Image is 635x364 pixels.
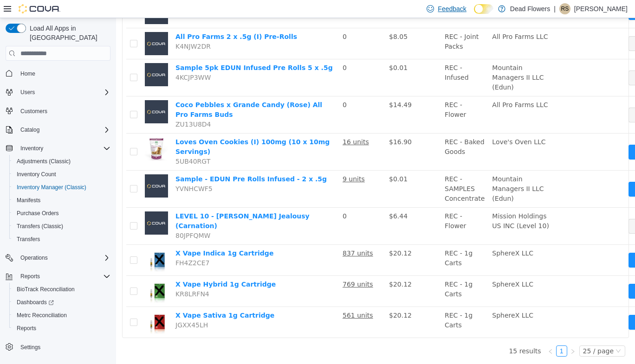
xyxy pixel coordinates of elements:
[393,327,425,338] li: 15 results
[273,15,292,22] span: $8.05
[59,272,93,280] span: KR8LRFN4
[376,262,417,270] span: SphereX LLC
[325,190,372,227] td: REC - Flower
[9,155,114,168] button: Adjustments (Classic)
[59,262,160,270] a: X Vape Hybrid 1g Cartridge
[325,115,372,153] td: REC - Baked Goods
[20,254,48,262] span: Operations
[13,221,110,232] span: Transfers (Classic)
[499,330,505,337] i: icon: down
[273,231,296,239] span: $20.12
[9,309,114,322] button: Metrc Reconciliation
[17,252,110,263] span: Operations
[9,322,114,335] button: Reports
[2,251,114,264] button: Operations
[17,312,67,319] span: Metrc Reconciliation
[13,208,110,219] span: Purchase Orders
[325,289,372,319] td: REC - 1g Carts
[376,46,428,73] span: Mountain Managers II LLC (Edun)
[17,236,40,243] span: Transfers
[17,68,39,79] a: Home
[9,220,114,233] button: Transfers (Classic)
[227,231,257,239] u: 837 units
[17,342,44,353] a: Settings
[512,18,555,33] button: icon: swapMove
[17,106,51,117] a: Customers
[17,158,71,165] span: Adjustments (Classic)
[2,86,114,99] button: Users
[512,89,555,104] button: icon: swapMove
[13,182,90,193] a: Inventory Manager (Classic)
[17,286,75,293] span: BioTrack Reconciliation
[13,297,110,308] span: Dashboards
[59,102,95,110] span: ZU13U8D4
[512,201,555,216] button: icon: swapMove
[17,223,63,230] span: Transfers (Classic)
[59,231,157,239] a: X Vape Indica 1g Cartridge
[227,46,231,53] span: 0
[2,123,114,136] button: Catalog
[561,3,569,14] span: RS
[574,3,628,14] p: [PERSON_NAME]
[20,108,47,115] span: Customers
[13,208,63,219] a: Purchase Orders
[474,14,474,14] span: Dark Mode
[273,120,296,128] span: $16.90
[2,142,114,155] button: Inventory
[451,327,462,338] li: Next Page
[273,194,292,202] span: $6.44
[227,262,257,270] u: 769 units
[29,193,52,217] img: LEVEL 10 - Gary x Jealousy (Carnation) placeholder
[429,327,440,338] li: Previous Page
[13,182,110,193] span: Inventory Manager (Classic)
[17,87,110,98] span: Users
[440,327,451,338] li: 1
[59,157,211,165] a: Sample - EDUN Pre Rolls Infused - 2 x .5g
[29,156,52,179] img: Sample - EDUN Pre Rolls Infused - 2 x .5g placeholder
[59,46,217,53] a: Sample 5pk EDUN Infused Pre Rolls 5 x .5g
[325,78,372,115] td: REC - Flower
[554,3,556,14] p: |
[13,310,71,321] a: Metrc Reconciliation
[17,124,110,135] span: Catalog
[17,271,110,282] span: Reports
[273,294,296,301] span: $20.12
[13,156,74,167] a: Adjustments (Classic)
[512,266,555,281] button: icon: swapMove
[2,66,114,80] button: Home
[325,10,372,41] td: REC - Joint Packs
[17,184,86,191] span: Inventory Manager (Classic)
[29,230,52,254] img: X Vape Indica 1g Cartridge hero shot
[227,194,231,202] span: 0
[9,296,114,309] a: Dashboards
[512,164,555,179] button: icon: swapMove
[325,258,372,289] td: REC - 1g Carts
[17,252,52,263] button: Operations
[2,340,114,354] button: Settings
[59,194,194,211] a: LEVEL 10 - [PERSON_NAME] Jealousy (Carnation)
[59,294,158,301] a: X Vape Sativa 1g Cartridge
[29,119,52,142] img: Loves Oven Cookies (I) 100mg (10 x 10mg Servings) hero shot
[512,297,555,312] button: icon: swapMove
[273,157,292,165] span: $0.01
[512,52,555,67] button: icon: swapMove
[59,140,94,147] span: 5UB40RGT
[273,46,292,53] span: $0.01
[17,210,59,217] span: Purchase Orders
[13,234,110,245] span: Transfers
[59,167,97,174] span: YVNHCWF5
[9,194,114,207] button: Manifests
[20,344,40,351] span: Settings
[20,145,43,152] span: Inventory
[19,4,60,13] img: Cova
[17,143,110,154] span: Inventory
[227,120,253,128] u: 16 units
[2,104,114,118] button: Customers
[13,310,110,321] span: Metrc Reconciliation
[59,303,92,311] span: JGXX45LH
[9,283,114,296] button: BioTrack Reconciliation
[13,169,110,180] span: Inventory Count
[29,293,52,316] img: X Vape Sativa 1g Cartridge hero shot
[9,233,114,246] button: Transfers
[273,262,296,270] span: $20.12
